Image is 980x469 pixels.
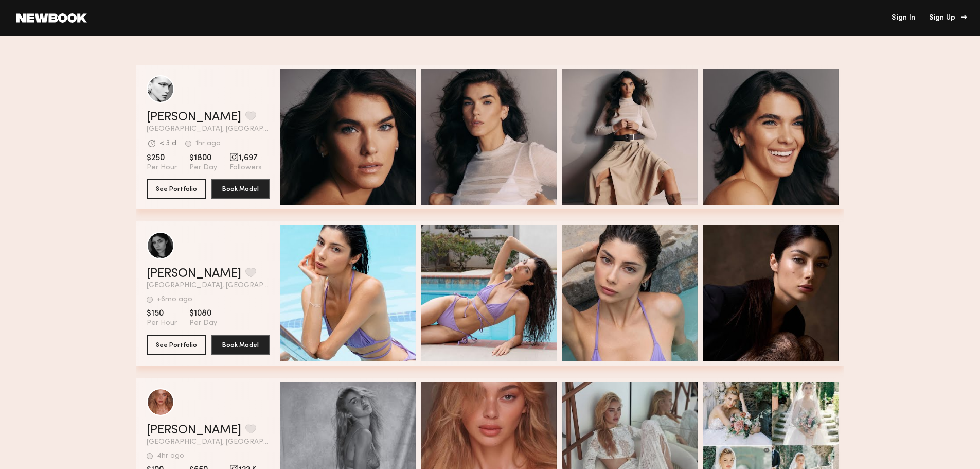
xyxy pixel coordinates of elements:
[147,179,206,199] button: See Portfolio
[147,163,177,172] span: Per Hour
[147,439,270,446] span: [GEOGRAPHIC_DATA], [GEOGRAPHIC_DATA]
[147,424,241,437] a: [PERSON_NAME]
[159,140,176,147] div: < 3 d
[195,140,221,147] div: 1hr ago
[147,153,177,163] span: $250
[147,268,241,280] a: [PERSON_NAME]
[147,319,177,328] span: Per Hour
[211,335,270,355] button: Book Model
[892,14,915,22] a: Sign In
[211,179,270,199] button: Book Model
[147,282,270,289] span: [GEOGRAPHIC_DATA], [GEOGRAPHIC_DATA]
[229,153,262,163] span: 1,697
[929,14,964,22] div: Sign Up
[189,163,217,172] span: Per Day
[157,296,192,303] div: +6mo ago
[189,319,217,328] span: Per Day
[157,453,184,460] div: 4hr ago
[189,153,217,163] span: $1800
[147,335,206,355] button: See Portfolio
[147,126,270,133] span: [GEOGRAPHIC_DATA], [GEOGRAPHIC_DATA]
[147,111,241,124] a: [PERSON_NAME]
[189,308,217,319] span: $1080
[147,308,177,319] span: $150
[229,163,262,172] span: Followers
